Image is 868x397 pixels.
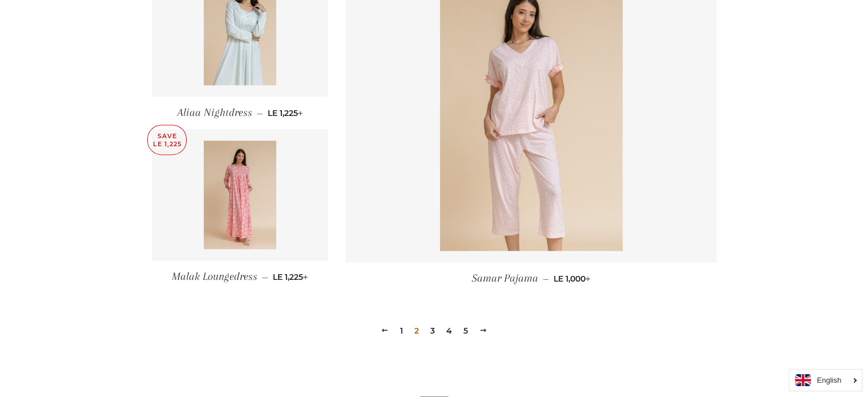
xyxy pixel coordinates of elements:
span: — [543,274,549,284]
span: LE 1,225 [267,108,302,118]
span: 2 [410,322,423,339]
a: 4 [442,322,457,339]
a: Aliaa Nightdress — LE 1,225 [152,97,329,129]
p: Save LE 1,225 [148,125,186,154]
span: LE 1,000 [554,274,591,284]
span: Malak Loungedress [172,270,257,283]
a: 1 [395,322,407,339]
i: English [817,376,841,384]
span: — [256,108,263,118]
a: Malak Loungedress — LE 1,225 [152,260,329,293]
span: Samar Pajama [472,272,538,284]
a: 3 [426,322,439,339]
span: LE 1,225 [273,272,308,282]
a: English [795,374,856,386]
a: Samar Pajama — LE 1,000 [346,262,717,295]
span: — [262,272,268,282]
span: Aliaa Nightdress [177,106,252,119]
a: 5 [459,322,473,339]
